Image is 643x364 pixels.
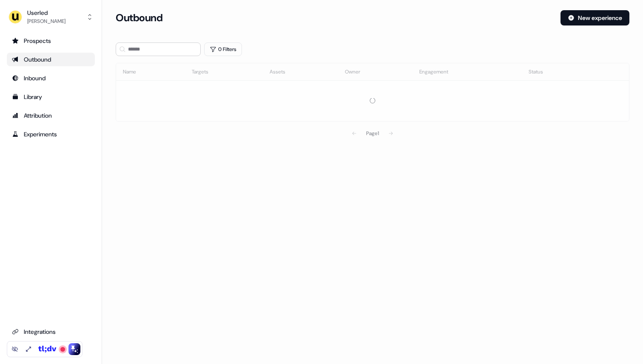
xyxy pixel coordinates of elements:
div: Experiments [12,130,90,138]
a: Go to experiments [7,127,95,141]
a: Go to templates [7,90,95,104]
div: Outbound [12,55,90,64]
button: New experience [560,10,629,25]
div: Inbound [12,74,90,82]
button: Userled[PERSON_NAME] [7,7,95,27]
div: Attribution [12,111,90,120]
div: [PERSON_NAME] [27,17,65,25]
div: Prospects [12,37,90,45]
a: Go to integrations [7,325,95,339]
div: Userled [27,8,65,17]
a: Go to Inbound [7,71,95,85]
h3: Outbound [116,11,162,24]
div: Library [12,93,90,101]
a: Go to outbound experience [7,53,95,66]
a: Go to attribution [7,109,95,122]
button: 0 Filters [204,42,242,56]
div: Integrations [12,327,90,336]
a: Go to prospects [7,34,95,48]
